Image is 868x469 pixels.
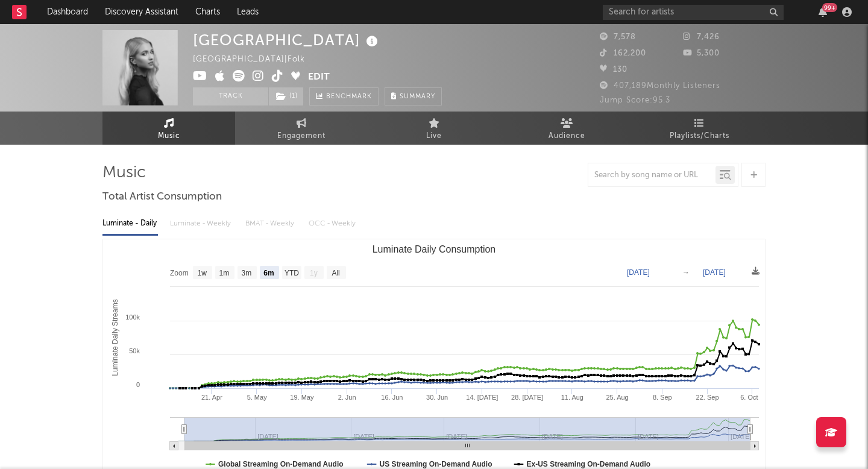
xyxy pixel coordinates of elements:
span: 7,578 [600,33,636,41]
text: YTD [285,269,299,277]
text: 11. Aug [561,394,583,401]
text: [DATE] [627,268,650,277]
span: 5,300 [683,49,720,57]
span: Jump Score: 95.3 [600,96,670,104]
text: Luminate Daily Consumption [373,244,496,254]
span: Audience [549,129,585,143]
text: 1y [310,269,318,277]
span: ( 1 ) [268,87,304,105]
div: [GEOGRAPHIC_DATA] [193,30,381,50]
text: 28. [DATE] [511,394,543,401]
text: 14. [DATE] [466,394,498,401]
text: 21. Apr [201,394,222,401]
text: 19. May [290,394,314,401]
text: Ex-US Streaming On-Demand Audio [527,460,651,468]
text: 100k [125,313,140,321]
span: Engagement [277,129,325,143]
span: Total Artist Consumption [102,190,222,204]
a: Audience [500,112,633,145]
text: 1w [198,269,207,277]
text: All [332,269,339,277]
a: Playlists/Charts [633,112,766,145]
button: 99+ [819,7,827,17]
text: [DATE] [703,268,726,277]
span: 130 [600,66,627,74]
span: Live [426,129,442,143]
text: 25. Aug [606,394,628,401]
text: Zoom [170,269,189,277]
text: 5. May [247,394,268,401]
text: 16. Jun [381,394,403,401]
div: [GEOGRAPHIC_DATA] | Folk [193,52,319,67]
text: Global Streaming On-Demand Audio [218,460,344,468]
button: Summary [385,87,442,105]
button: Edit [308,70,330,85]
button: Track [193,87,268,105]
a: Music [102,112,235,145]
text: Luminate Daily Streams [111,299,119,376]
text: 50k [129,347,140,354]
text: 1m [219,269,230,277]
text: [DATE] [731,433,752,440]
input: Search for artists [603,5,784,20]
span: 407,189 Monthly Listeners [600,82,720,90]
button: (1) [269,87,303,105]
text: → [682,268,690,277]
text: 0 [136,381,140,388]
text: 30. Jun [426,394,448,401]
text: US Streaming On-Demand Audio [380,460,492,468]
span: Playlists/Charts [670,129,729,143]
a: Engagement [235,112,368,145]
span: 7,426 [683,33,720,41]
a: Live [368,112,500,145]
text: 2. Jun [338,394,356,401]
div: 99 + [822,3,837,12]
a: Benchmark [309,87,379,105]
text: 22. Sep [696,394,719,401]
span: Benchmark [326,90,372,104]
span: 162,200 [600,49,646,57]
span: Summary [400,93,435,100]
div: Luminate - Daily [102,213,158,234]
text: 6m [263,269,274,277]
text: 8. Sep [653,394,672,401]
text: 6. Oct [740,394,758,401]
input: Search by song name or URL [588,171,715,180]
text: 3m [242,269,252,277]
span: Music [158,129,180,143]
